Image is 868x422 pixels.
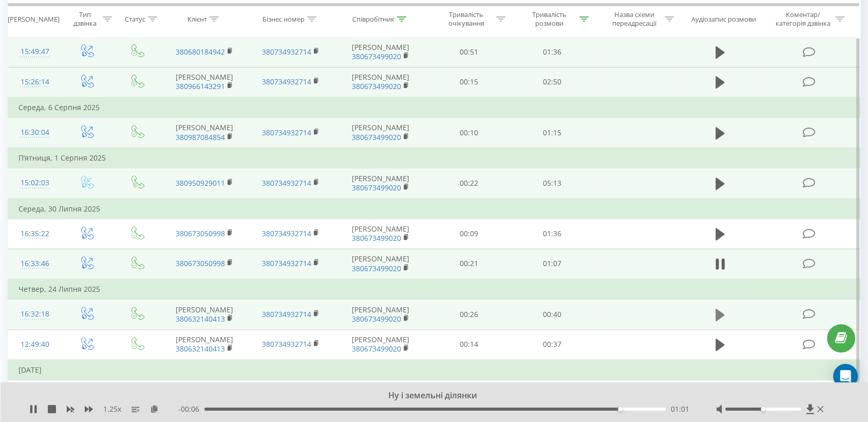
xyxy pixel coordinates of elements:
td: Середа, 6 Серпня 2025 [8,97,860,118]
a: 380680184942 [176,47,225,57]
div: Клієнт [187,15,207,24]
div: Тип дзвінка [70,11,100,28]
td: 00:26 [427,300,511,329]
a: 380632140413 [176,314,225,324]
div: Open Intercom Messenger [833,364,858,389]
span: - 00:06 [178,404,204,414]
div: 16:30:04 [18,122,51,143]
span: 01:01 [671,404,689,414]
td: 00:22 [427,168,511,199]
td: [PERSON_NAME] [334,249,427,279]
a: 380673050998 [176,258,225,268]
a: 380966143291 [176,81,225,91]
a: 380734932714 [262,228,311,238]
div: 15:26:14 [18,72,51,92]
a: 380673499020 [352,132,401,142]
div: Статус [125,15,145,24]
a: 380673499020 [352,263,401,273]
td: 00:18 [427,380,511,418]
a: 380950929011 [176,178,225,188]
td: Середа, 30 Липня 2025 [8,199,860,219]
td: 00:09 [427,219,511,249]
div: [PERSON_NAME] [8,15,60,24]
td: 01:15 [511,118,594,148]
a: 380673499020 [352,233,401,243]
span: 1.25 x [103,404,121,414]
a: 380734932714 [262,77,311,86]
td: [PERSON_NAME] [334,300,427,329]
div: 15:49:47 [18,42,51,62]
td: [PERSON_NAME] [161,329,248,360]
a: 380673499020 [352,183,401,192]
div: Бізнес номер [262,15,305,24]
td: 00:21 [427,249,511,279]
td: П’ятниця, 1 Серпня 2025 [8,148,860,168]
a: 380673499020 [352,81,401,91]
a: 380734932714 [262,47,311,57]
div: Тривалість розмови [522,11,577,28]
a: 380734932714 [262,128,311,137]
td: 05:13 [511,168,594,199]
div: Тривалість очікування [439,11,494,28]
td: 00:40 [511,300,594,329]
td: 00:51 [427,37,511,67]
div: 16:33:46 [18,254,51,274]
td: [PERSON_NAME] [334,219,427,249]
a: 380673499020 [352,344,401,354]
a: 380734932714 [262,339,311,349]
td: Четвер, 24 Липня 2025 [8,279,860,300]
div: Назва схеми переадресації [607,11,662,28]
a: 380734932714 [262,178,311,188]
td: [PERSON_NAME] (Facebook) [161,380,248,418]
td: [PERSON_NAME] [334,168,427,199]
td: [PERSON_NAME] [161,300,248,329]
td: [DATE] [8,360,860,380]
div: Accessibility label [761,407,765,411]
td: 01:07 [511,249,594,279]
td: [PERSON_NAME] [161,67,248,97]
td: 01:36 [511,37,594,67]
a: 380632140413 [176,344,225,354]
td: [PERSON_NAME] [334,37,427,67]
a: 380734932714 [262,309,311,319]
td: [PERSON_NAME] [161,118,248,148]
a: 380673499020 [352,314,401,324]
td: 00:37 [511,329,594,360]
a: 380987084854 [176,132,225,142]
td: [PERSON_NAME] [334,67,427,97]
td: 00:10 [427,118,511,148]
div: Коментар/категорія дзвінка [772,11,833,28]
div: Аудіозапис розмови [691,15,756,24]
div: Accessibility label [618,407,622,411]
td: [PERSON_NAME] [334,329,427,360]
div: Ну і земельні ділянки [109,390,746,401]
div: Співробітник [352,15,394,24]
a: 380734932714 [262,258,311,268]
a: 380673050998 [176,228,225,238]
div: 16:35:22 [18,224,51,244]
td: 00:44 [511,380,594,418]
div: 12:49:40 [18,335,51,355]
td: 00:15 [427,67,511,97]
div: 16:32:18 [18,304,51,324]
td: 01:36 [511,219,594,249]
td: 02:50 [511,67,594,97]
td: 00:14 [427,329,511,360]
a: 380673499020 [352,51,401,61]
td: [PERSON_NAME] [334,118,427,148]
div: 15:02:03 [18,173,51,193]
td: [PERSON_NAME] [334,380,427,418]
